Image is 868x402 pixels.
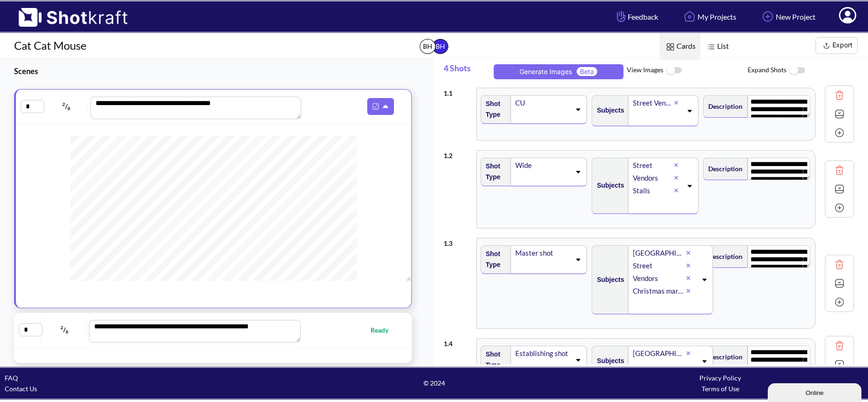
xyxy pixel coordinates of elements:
img: Trash Icon [832,163,846,177]
span: / [45,99,88,114]
span: Subjects [592,103,624,118]
span: 2 [60,325,63,330]
img: Expand Icon [832,276,846,290]
img: Add Icon [832,295,846,309]
span: BH [420,39,436,54]
span: Description [704,249,742,264]
img: Expand Icon [832,357,846,372]
div: 1 . 4 [444,334,472,349]
div: Vendors [632,272,686,285]
span: / [43,322,87,337]
img: Expand Icon [832,182,846,196]
div: Master shot [514,247,571,259]
span: Shot Type [481,347,506,373]
a: FAQ [5,374,18,382]
img: Trash Icon [832,258,846,272]
img: Export Icon [821,40,832,52]
div: Street Vendors [632,97,674,109]
div: Terms of Use [577,383,863,394]
div: [GEOGRAPHIC_DATA] [632,347,686,360]
span: Shot Type [481,96,506,122]
button: Generate ImagesBeta [494,64,624,79]
img: Add Icon [832,201,846,215]
span: List [700,33,734,60]
div: 1 . 2 [444,145,472,161]
span: Description [704,161,742,176]
div: Christmas markets [632,285,686,297]
img: Hand Icon [615,8,628,24]
span: Description [704,349,742,364]
span: 4 Shots [444,58,490,83]
button: Export [816,37,858,54]
div: Vendors [632,172,674,184]
div: Establishing shot [514,347,571,360]
img: ToggleOff Icon [786,61,808,81]
div: [GEOGRAPHIC_DATA] [632,247,686,259]
span: Shot Type [481,159,506,185]
h3: Scenes [14,66,411,76]
span: Subjects [592,272,624,288]
img: Home Icon [682,8,697,24]
span: 8 [67,106,70,111]
img: Add Icon [760,8,776,24]
span: Description [704,99,742,114]
a: My Projects [675,4,743,29]
img: Card Icon [664,41,676,53]
span: Subjects [592,353,624,369]
span: View Images [627,61,748,81]
img: Pdf Icon [370,100,382,113]
span: 2 [62,101,65,107]
iframe: chat widget [768,381,863,402]
div: 1.3Shot TypeMaster shotSubjects[GEOGRAPHIC_DATA]StreetVendorsChristmas marketsDescription**** ***... [444,233,854,334]
img: List Icon [705,41,717,53]
span: Ready [371,325,398,335]
div: CU [514,97,571,109]
span: 8 [66,329,68,334]
span: Feedback [615,11,658,22]
a: New Project [753,4,823,29]
div: Street [632,259,686,272]
span: BH [432,39,448,54]
span: Beta [577,67,597,76]
img: Trash Icon [832,88,846,102]
span: Shot Type [481,246,506,273]
div: Privacy Policy [577,372,863,383]
div: Stalls [632,184,674,197]
span: Cards [660,33,700,60]
img: Add Icon [832,126,846,140]
img: Expand Icon [832,107,846,121]
div: 1 . 3 [444,233,472,249]
div: Street [632,159,674,172]
a: Contact Us [5,385,37,393]
div: 1 . 1 [444,83,472,99]
span: Subjects [592,178,624,193]
span: © 2024 [291,378,577,388]
img: ToggleOff Icon [663,61,684,81]
div: Wide [514,159,571,172]
img: Trash Icon [832,339,846,353]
